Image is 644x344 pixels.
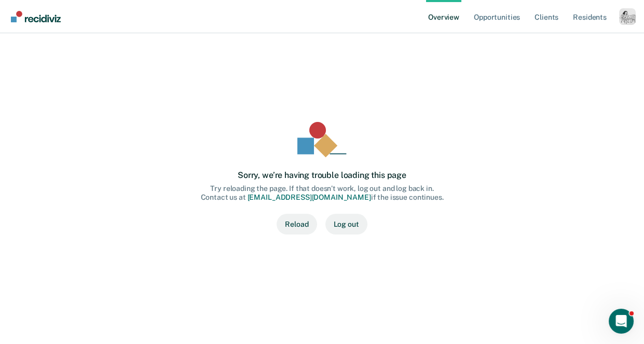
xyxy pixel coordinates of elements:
[11,11,61,22] img: Recidiviz
[619,8,636,25] button: Profile dropdown button
[325,214,367,235] button: Log out
[609,309,634,334] iframe: Intercom live chat
[201,184,444,202] div: Try reloading the page. If that doesn’t work, log out and log back in. Contact us at if the issue...
[238,170,406,180] div: Sorry, we’re having trouble loading this page
[248,193,371,201] a: [EMAIL_ADDRESS][DOMAIN_NAME]
[277,214,317,235] button: Reload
